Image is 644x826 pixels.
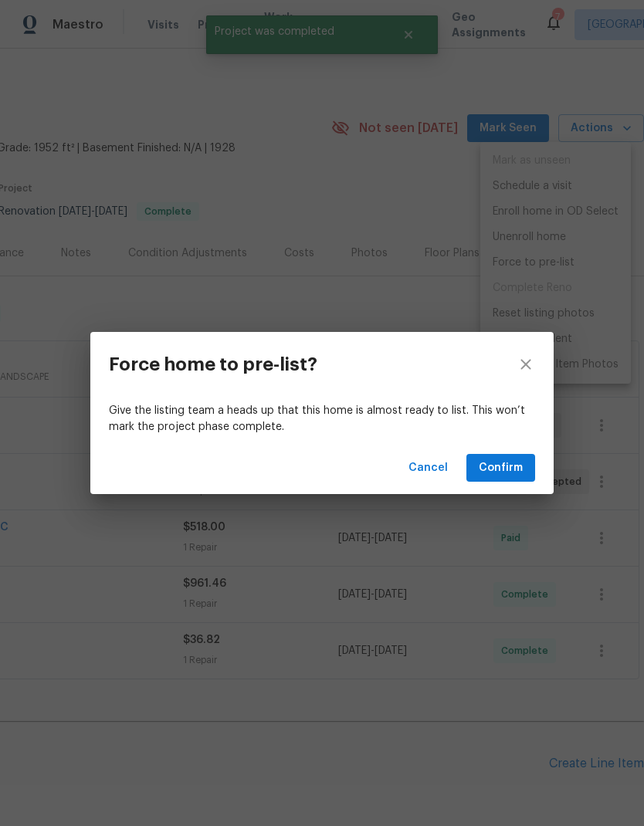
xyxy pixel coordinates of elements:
[408,459,448,478] span: Cancel
[402,454,454,482] button: Cancel
[109,403,535,435] p: Give the listing team a heads up that this home is almost ready to list. This won’t mark the proj...
[479,459,523,478] span: Confirm
[466,454,535,482] button: Confirm
[498,332,554,397] button: close
[109,354,317,375] h3: Force home to pre-list?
